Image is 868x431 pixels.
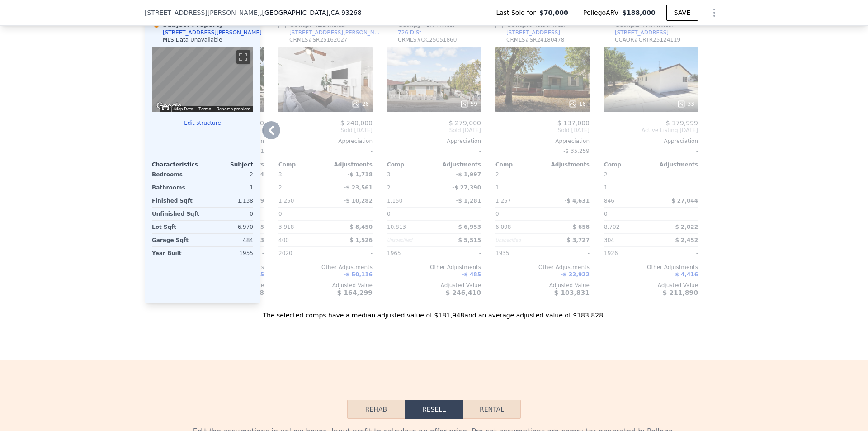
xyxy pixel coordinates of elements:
div: 59 [460,99,477,109]
div: Adjusted Value [604,282,698,289]
div: 16 [568,99,586,109]
span: Active Listing [DATE] [604,127,698,134]
div: Garage Sqft [152,234,201,246]
span: 6,098 [495,224,511,230]
div: 1 [604,181,649,194]
div: 1926 [604,247,649,260]
div: 1,138 [204,194,253,207]
span: $ 2,452 [675,237,698,243]
div: 1965 [387,247,432,260]
div: Bedrooms [152,168,201,181]
span: -$ 2,022 [673,224,698,230]
div: 2 [204,168,253,181]
span: $ 8,450 [350,224,373,230]
div: 2 [278,181,324,194]
div: Other Adjustments [278,264,373,271]
div: 6,970 [204,221,253,233]
a: [STREET_ADDRESS] [604,29,669,36]
span: 0 [387,211,391,217]
div: 726 D St [398,29,421,36]
button: Resell [405,400,463,419]
span: 10,813 [387,224,406,230]
span: Sold [DATE] [387,127,481,134]
span: Last Sold for [496,8,539,17]
div: Adjustments [325,161,373,168]
span: 2 [604,171,608,178]
div: - [544,168,590,181]
div: 33 [677,99,694,109]
span: -$ 1,718 [348,171,373,178]
a: Terms (opens in new tab) [198,106,211,111]
span: 1,257 [495,198,511,204]
span: Sold [DATE] [278,127,373,134]
div: 26 [351,99,369,109]
span: $ 246,410 [446,289,481,296]
div: 1 [495,181,541,194]
a: Open this area in Google Maps (opens a new window) [154,100,184,112]
span: 0 [604,211,608,217]
div: 1955 [204,247,253,260]
span: $ 137,000 [557,119,590,127]
div: MLS Data Unavailable [163,36,222,43]
div: Other Adjustments [495,264,590,271]
div: 2020 [278,247,324,260]
div: Adjusted Value [278,282,373,289]
div: Year Built [152,247,201,260]
div: Unfinished Sqft [152,208,201,220]
div: [STREET_ADDRESS] [615,29,669,36]
span: $ 179,999 [666,119,698,127]
span: $ 164,299 [337,289,373,296]
div: Other Adjustments [387,264,481,271]
div: Adjusted Value [495,282,590,289]
span: [STREET_ADDRESS][PERSON_NAME] [145,8,260,17]
div: - [327,208,373,220]
div: Finished Sqft [152,194,201,207]
button: Show Options [705,4,723,22]
div: - [278,145,373,157]
span: 846 [604,198,614,204]
div: - [544,247,590,260]
span: $ 103,831 [554,289,590,296]
div: CRMLS # SR25162027 [289,36,347,43]
span: $ 3,727 [567,237,590,243]
div: CRMLS # OC25051860 [398,36,457,43]
div: Street View [152,47,253,112]
span: Pellego ARV [583,8,623,17]
span: -$ 1,997 [456,171,481,178]
div: 1935 [495,247,541,260]
span: -$ 6,953 [456,224,481,230]
div: - [544,181,590,194]
div: - [544,208,590,220]
div: - [604,145,698,157]
span: 0 [495,211,499,217]
span: $ 27,044 [671,198,698,204]
div: Appreciation [278,137,373,145]
span: -$ 35,259 [563,148,590,154]
span: $ 211,890 [663,289,698,296]
div: Characteristics [152,161,203,168]
div: Subject [203,161,253,168]
button: Map Data [174,106,193,112]
span: 400 [278,237,289,243]
span: -$ 485 [462,271,481,278]
span: -$ 1,281 [456,198,481,204]
div: Comp [387,161,434,168]
div: Bathrooms [152,181,201,194]
div: Adjustments [434,161,481,168]
div: 1 [204,181,253,194]
span: -$ 32,922 [561,271,590,278]
div: Unspecified [387,234,432,246]
span: Sold [DATE] [495,127,590,134]
div: Comp [278,161,325,168]
div: [STREET_ADDRESS][PERSON_NAME] [289,29,383,36]
div: Adjustments [542,161,590,168]
div: [STREET_ADDRESS][PERSON_NAME] [163,29,262,36]
div: Unspecified [495,234,541,246]
div: Appreciation [604,137,698,145]
a: [STREET_ADDRESS] [495,29,560,36]
div: Appreciation [495,137,590,145]
div: Comp [495,161,542,168]
div: Map [152,47,253,112]
button: SAVE [666,5,698,21]
button: Edit structure [152,119,253,127]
